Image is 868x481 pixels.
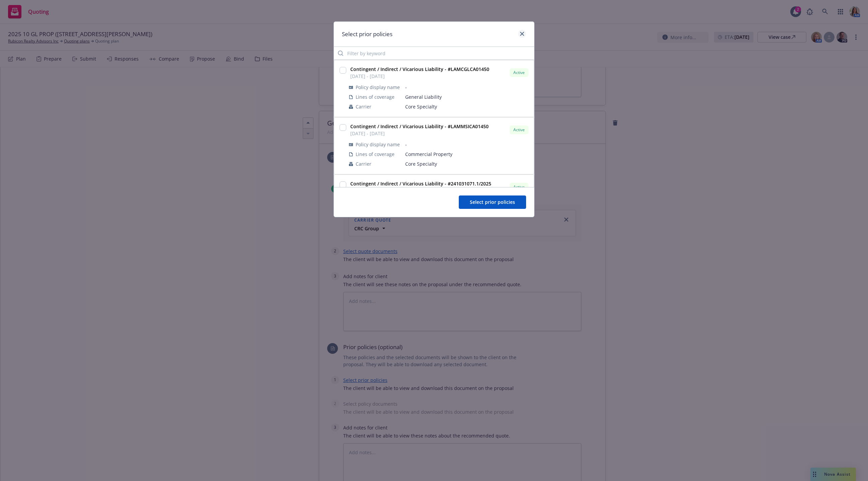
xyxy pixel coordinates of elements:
strong: Contingent / Indirect / Vicarious Liability - #LAMCGLCA01450 [350,66,489,72]
strong: Contingent / Indirect / Vicarious Liability - #LAMMSICA01450 [350,123,489,130]
span: General Liability [405,93,528,100]
span: Core Specialty [405,160,528,167]
span: Commercial Property [405,151,528,158]
span: Active [512,70,526,76]
span: Lines of coverage [356,151,394,158]
span: Lines of coverage [356,93,394,100]
a: close [518,30,526,38]
span: Active [512,184,526,190]
h1: Select prior policies [342,30,392,38]
span: Policy display name [356,84,400,91]
span: Core Specialty [405,103,528,110]
span: Carrier [356,103,371,110]
span: - [405,84,528,91]
span: [DATE] - [DATE] [350,73,489,80]
span: Carrier [356,160,371,167]
button: Select prior policies [459,195,526,209]
span: Select prior policies [470,199,515,205]
span: [DATE] - [DATE] [350,130,489,137]
span: Active [512,127,526,133]
span: Policy display name [356,141,400,148]
input: Filter by keyword [334,47,534,60]
strong: Contingent / Indirect / Vicarious Liability - #241031071.1/2025 [350,180,491,187]
span: - [405,141,528,148]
